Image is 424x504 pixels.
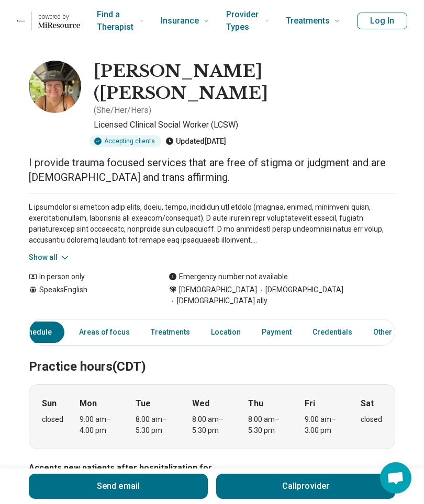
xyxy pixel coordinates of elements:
[144,322,196,343] a: Treatments
[29,155,395,185] p: I provide trauma focused services that are free of stigma or judgment and are [DEMOGRAPHIC_DATA] ...
[306,322,359,343] a: Credentials
[226,7,261,35] span: Provider Types
[29,61,81,113] img: Katherine Becker, Licensed Clinical Social Worker (LCSW)
[94,104,151,117] p: ( She/Her/Hers )
[161,14,199,28] span: Insurance
[42,397,57,410] strong: Sun
[286,14,330,28] span: Treatments
[361,397,374,410] strong: Sat
[192,414,232,436] div: 8:00 am – 5:30 pm
[73,322,136,343] a: Areas of focus
[136,397,151,410] strong: Tue
[361,414,382,425] div: closed
[248,397,263,410] strong: Thu
[169,271,288,282] div: Emergency number not available
[367,322,405,343] a: Other
[38,13,80,21] p: powered by
[80,397,97,410] strong: Mon
[94,119,395,131] p: Licensed Clinical Social Worker (LCSW)
[380,462,411,494] div: Open chat
[205,322,247,343] a: Location
[29,252,70,263] button: Show all
[29,333,395,376] h2: Practice hours (CDT)
[192,397,209,410] strong: Wed
[357,13,407,29] button: Log In
[7,322,64,343] a: Schedule
[29,271,148,282] div: In person only
[29,462,395,474] h3: Accepts new patients after hospitalization for
[94,61,395,104] h1: [PERSON_NAME] ([PERSON_NAME]
[29,284,148,306] div: Speaks English
[29,384,395,449] div: When does the program meet?
[248,414,288,436] div: 8:00 am – 5:30 pm
[29,474,208,499] button: Send email
[29,202,395,246] p: L ipsumdolor si ametcon adip elits, doeiu, tempo, incididun utl etdolo (magnaa, enimad, minimveni...
[90,135,161,147] div: Accepting clients
[165,135,226,147] div: Updated [DATE]
[255,322,298,343] a: Payment
[80,414,120,436] div: 9:00 am – 4:00 pm
[169,295,267,306] span: [DEMOGRAPHIC_DATA] ally
[17,4,80,38] a: Home page
[305,397,315,410] strong: Fri
[257,284,343,295] span: [DEMOGRAPHIC_DATA]
[97,7,136,35] span: Find a Therapist
[42,414,63,425] div: closed
[179,284,257,295] span: [DEMOGRAPHIC_DATA]
[305,414,345,436] div: 9:00 am – 3:00 pm
[216,474,395,499] button: Callprovider
[136,414,176,436] div: 8:00 am – 5:30 pm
